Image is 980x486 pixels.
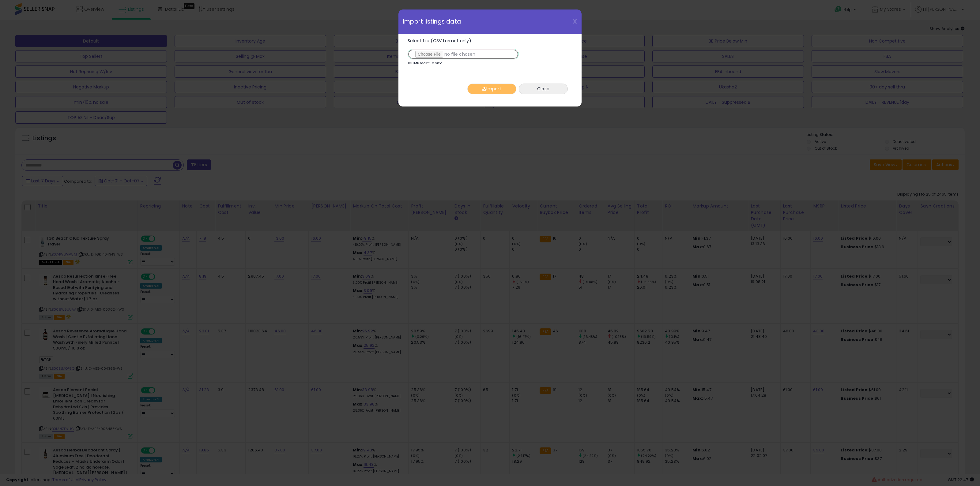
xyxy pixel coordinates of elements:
[519,84,568,94] button: Close
[408,38,471,44] span: Select file (CSV format only)
[403,19,461,24] span: Import listings data
[467,84,516,94] button: Import
[408,62,442,65] p: 100MB max file size
[573,17,577,26] span: X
